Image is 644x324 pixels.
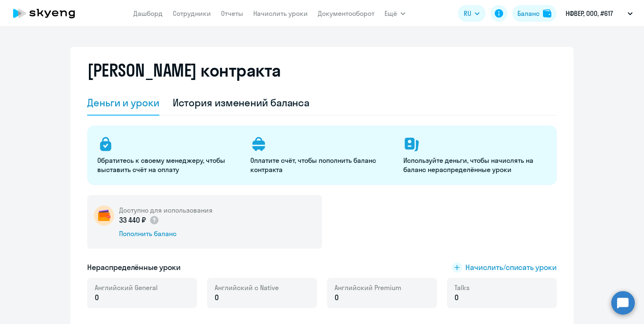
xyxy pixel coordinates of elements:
[561,3,637,23] button: НФВЕР, ООО, #617
[97,156,240,174] p: Обратитесь к своему менеджеру, чтобы выставить счёт на оплату
[133,9,163,18] a: Дашборд
[119,229,213,238] div: Пополнить баланс
[318,9,374,18] a: Документооборот
[384,8,397,18] span: Ещё
[94,206,114,226] img: wallet-circle.png
[566,8,613,18] p: НФВЕР, ООО, #617
[221,9,243,18] a: Отчеты
[173,96,310,109] div: История изменений баланса
[119,215,159,226] p: 33 440 ₽
[173,9,211,18] a: Сотрудники
[403,156,546,174] p: Используйте деньги, чтобы начислять на баланс нераспределённые уроки
[458,5,486,22] button: RU
[87,60,281,80] h2: [PERSON_NAME] контракта
[250,156,393,174] p: Оплатите счёт, чтобы пополнить баланс контракта
[215,292,219,303] span: 0
[454,283,470,292] span: Talks
[517,8,540,18] div: Баланс
[215,283,279,292] span: Английский с Native
[87,262,181,273] h5: Нераспределённые уроки
[335,292,339,303] span: 0
[465,262,557,273] span: Начислить/списать уроки
[95,283,158,292] span: Английский General
[87,96,159,109] div: Деньги и уроки
[454,292,459,303] span: 0
[512,5,556,22] button: Балансbalance
[384,5,405,22] button: Ещё
[119,206,213,215] h5: Доступно для использования
[335,283,401,292] span: Английский Premium
[543,9,551,18] img: balance
[95,292,99,303] span: 0
[464,8,471,18] span: RU
[253,9,308,18] a: Начислить уроки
